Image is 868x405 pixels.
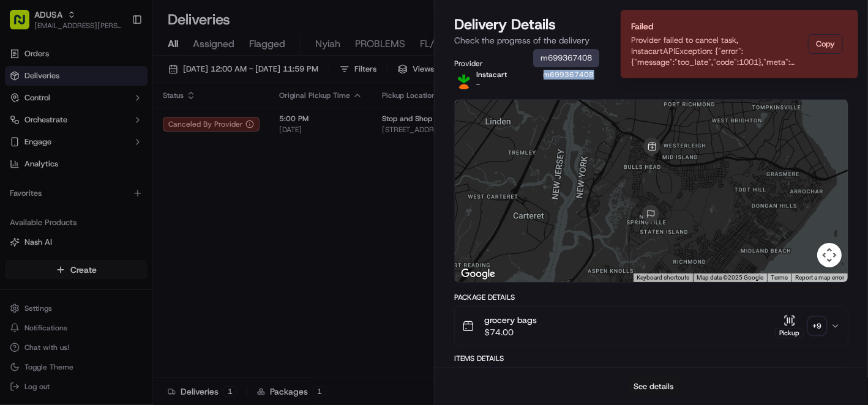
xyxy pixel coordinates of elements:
[484,326,537,338] span: $74.00
[454,292,848,302] div: Package Details
[476,80,480,89] span: -
[484,314,537,326] span: grocery bags
[458,266,498,282] a: Open this area in Google Maps (opens a new window)
[454,59,524,69] div: Provider
[809,318,826,335] div: + 9
[771,274,788,281] a: Terms (opens in new tab)
[24,177,94,190] span: Knowledge Base
[7,173,99,195] a: 📗Knowledge Base
[12,12,37,37] img: Nash
[32,79,220,92] input: Got a question? Start typing here...
[99,173,201,195] a: 💻API Documentation
[103,179,113,188] div: 💻
[454,354,848,363] div: Items Details
[12,49,223,69] p: Welcome 👋
[697,274,763,281] span: Map data ©2025 Google
[455,307,848,346] button: grocery bags$74.00Pickup+9
[454,70,474,89] img: profile_instacart_ahold_partner.png
[817,243,842,267] button: Map camera controls
[454,34,848,46] p: Check the progress of the delivery
[122,207,148,217] span: Pylon
[86,207,148,217] a: Powered byPylon
[208,121,223,135] button: Start new chat
[775,328,804,338] div: Pickup
[775,314,804,338] button: Pickup
[458,266,498,282] img: Google
[116,177,196,190] span: API Documentation
[476,70,507,80] p: Instacart
[454,15,556,34] span: Delivery Details
[637,273,689,282] button: Keyboard shortcuts
[42,117,201,129] div: Start new chat
[629,378,679,395] button: See details
[42,129,155,139] div: We're available if you need us!
[12,179,22,188] div: 📗
[12,117,34,139] img: 1736555255976-a54dd68f-1ca7-489b-9aae-adbdc363a1c4
[533,49,599,67] div: m699367408
[544,70,594,80] button: m699367408
[795,274,844,281] a: Report a map error
[775,314,826,338] button: Pickup+9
